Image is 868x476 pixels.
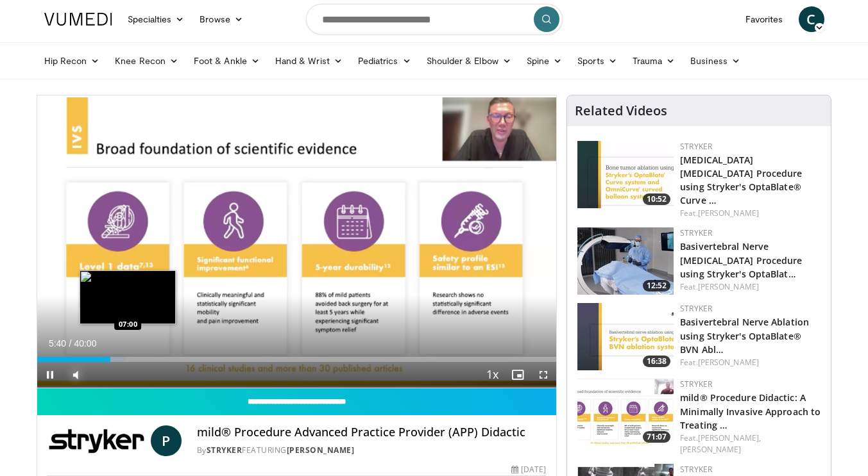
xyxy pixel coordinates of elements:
img: efc84703-49da-46b6-9c7b-376f5723817c.150x105_q85_crop-smart_upscale.jpg [577,303,674,370]
input: Search topics, interventions [306,4,563,35]
a: mild® Procedure Didactic: A Minimally Invasive Approach to Treating … [680,391,821,431]
a: 10:52 [577,141,674,208]
a: Stryker [207,445,243,455]
span: / [69,338,72,349]
a: Stryker [680,303,712,314]
a: 71:07 [577,379,674,446]
a: [PERSON_NAME] [698,281,759,292]
img: VuMedi Logo [44,13,112,26]
a: Stryker [680,464,712,475]
a: Shoulder & Elbow [419,48,519,74]
img: 9d4bc2db-bb55-4b2e-be96-a2b6c3db8f79.150x105_q85_crop-smart_upscale.jpg [577,379,674,446]
a: P [151,425,182,456]
img: image.jpeg [80,270,176,324]
a: Stryker [680,141,712,152]
h4: Related Videos [575,103,667,119]
a: Spine [519,48,570,74]
a: Knee Recon [107,48,186,74]
img: Stryker [47,425,146,456]
span: 40:00 [74,338,96,349]
div: [DATE] [511,464,546,475]
button: Fullscreen [531,362,556,388]
button: Mute [63,362,89,388]
span: 12:52 [643,280,670,291]
a: 16:38 [577,303,674,370]
a: [MEDICAL_DATA] [MEDICAL_DATA] Procedure using Stryker's OptaBlate® Curve … [680,154,802,206]
a: [PERSON_NAME] [698,357,759,368]
a: [PERSON_NAME] [287,445,355,455]
img: defb5e87-9a59-4e45-9c94-ca0bb38673d3.150x105_q85_crop-smart_upscale.jpg [577,227,674,295]
span: 16:38 [643,356,670,367]
a: [PERSON_NAME] [698,208,759,218]
a: Hand & Wrist [268,48,350,74]
a: Business [683,48,748,74]
a: 12:52 [577,227,674,295]
button: Enable picture-in-picture mode [505,362,531,388]
a: [PERSON_NAME], [698,432,761,443]
a: Foot & Ankle [186,48,268,74]
a: Stryker [680,379,712,390]
a: Basivertebral Nerve [MEDICAL_DATA] Procedure using Stryker's OptaBlat… [680,240,802,279]
button: Playback Rate [479,362,505,388]
a: Specialties [120,6,192,32]
h4: mild® Procedure Advanced Practice Provider (APP) Didactic [197,425,546,439]
a: [PERSON_NAME] [680,444,741,455]
a: Hip Recon [37,48,108,74]
div: Feat. [680,281,821,293]
a: Browse [192,6,251,32]
div: Progress Bar [37,357,557,362]
span: 71:07 [643,431,670,443]
div: By FEATURING [197,445,546,456]
div: Feat. [680,208,821,219]
a: Sports [570,48,625,74]
span: 10:52 [643,193,670,205]
span: 5:40 [49,338,66,349]
video-js: Video Player [37,95,557,388]
a: C [799,6,824,32]
div: Feat. [680,432,821,455]
a: Stryker [680,227,712,238]
button: Pause [37,362,63,388]
div: Feat. [680,357,821,368]
a: Favorites [738,6,791,32]
img: 0f0d9d51-420c-42d6-ac87-8f76a25ca2f4.150x105_q85_crop-smart_upscale.jpg [577,141,674,208]
a: Pediatrics [350,48,419,74]
a: Trauma [625,48,683,74]
a: Basivertebral Nerve Ablation using Stryker's OptaBlate® BVN Abl… [680,316,809,355]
